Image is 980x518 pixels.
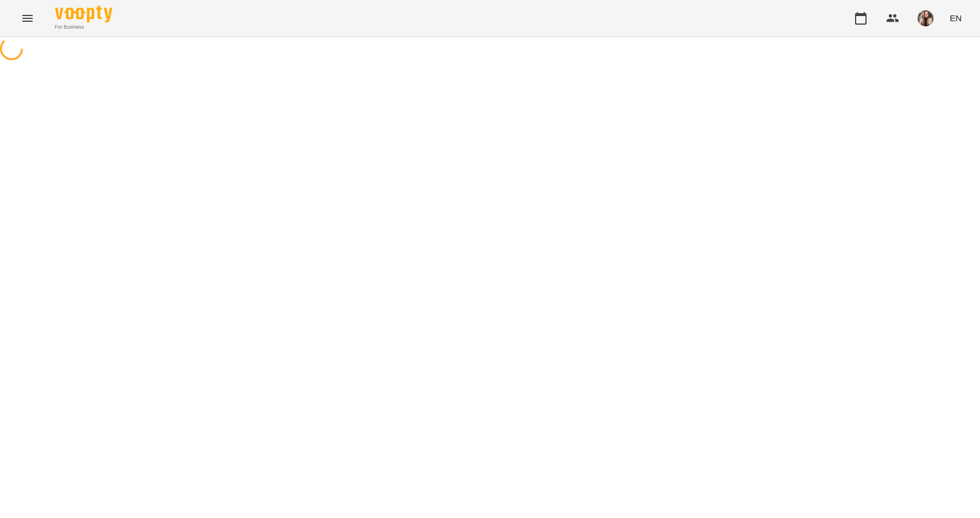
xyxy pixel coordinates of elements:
button: EN [945,7,966,29]
img: Voopty Logo [55,6,112,22]
span: EN [950,12,962,24]
button: Menu [14,5,41,32]
span: For Business [55,23,112,31]
img: ff8a976e702017e256ed5c6ae80139e5.jpg [918,10,934,26]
